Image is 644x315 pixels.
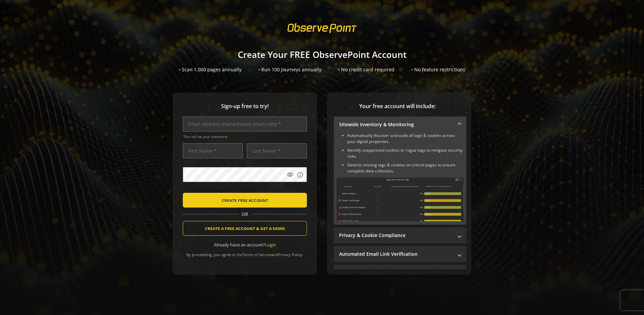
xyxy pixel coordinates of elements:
[334,265,466,281] mat-expansion-panel-header: Performance Monitoring with Web Vitals
[183,116,307,132] input: Email Address (name@work-email.com) *
[205,222,285,234] span: CREATE A FREE ACCOUNT & GET A DEMO
[334,227,466,243] mat-expansion-panel-header: Privacy & Cookie Compliance
[334,102,461,110] span: Your free account will include:
[347,133,464,145] li: Automatically discover and audit all tags & cookies across your digital properties.
[297,171,304,178] mat-icon: info
[338,66,394,73] div: • No credit card required
[347,162,464,174] li: Detects missing tags & cookies on critical pages to ensure complete data collection.
[347,147,464,159] li: Identify unapproved cookies or rogue tags to mitigate security risks.
[183,102,307,110] span: Sign-up free to try!
[179,66,241,73] div: • Scan 1,000 pages annually
[243,252,271,257] a: Terms of Service
[183,221,307,236] button: CREATE A FREE ACCOUNT & GET A DEMO
[258,66,321,73] div: • Run 100 Journeys annually
[222,194,268,206] span: CREATE FREE ACCOUNT
[183,143,243,158] input: First Name *
[183,248,307,257] div: By proceeding, you agree to the and .
[239,211,251,218] span: OR
[339,121,453,128] mat-panel-title: Sitewide Inventory & Monitoring
[287,171,293,178] mat-icon: visibility
[278,252,302,257] a: Privacy Policy
[334,246,466,262] mat-expansion-panel-header: Automated Email Link Verification
[411,66,465,73] div: • No feature restrictions
[183,193,307,208] button: CREATE FREE ACCOUNT
[334,133,466,225] div: Sitewide Inventory & Monitoring
[247,143,307,158] input: Last Name *
[336,177,464,221] img: Sitewide Inventory & Monitoring
[339,251,453,257] mat-panel-title: Automated Email Link Verification
[334,116,466,133] mat-expansion-panel-header: Sitewide Inventory & Monitoring
[265,242,276,248] a: Login
[339,232,453,239] mat-panel-title: Privacy & Cookie Compliance
[183,134,307,139] span: This will be your Username
[183,242,307,248] div: Already have an account?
